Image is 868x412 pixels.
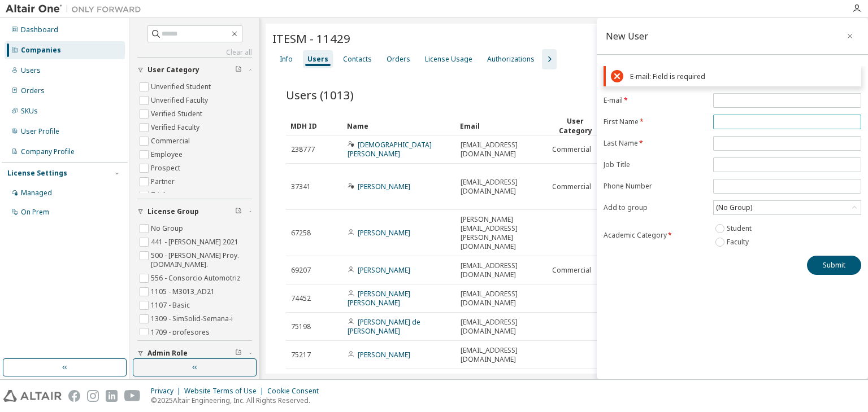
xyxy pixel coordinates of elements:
[630,72,856,81] div: E-mail: Field is required
[21,208,49,217] div: On Prem
[604,160,706,169] label: Job Title
[235,207,242,216] span: Clear filter
[267,387,325,396] div: Cookie Consent
[291,350,311,360] span: 75217
[291,322,311,331] span: 75198
[807,256,861,275] button: Submit
[272,30,350,46] span: ITESM - 11429
[460,117,542,135] div: Email
[21,127,59,136] div: User Profile
[137,48,252,57] a: Clear all
[291,294,311,303] span: 74452
[137,199,252,224] button: License Group
[348,317,420,336] a: [PERSON_NAME] de [PERSON_NAME]
[235,349,242,358] span: Clear filter
[461,141,542,159] span: [EMAIL_ADDRESS][DOMAIN_NAME]
[21,147,75,156] div: Company Profile
[184,387,267,396] div: Website Terms of Use
[87,390,99,402] img: instagram.svg
[235,65,242,74] span: Clear filter
[604,96,706,105] label: E-mail
[606,32,648,41] div: New User
[461,215,542,251] span: [PERSON_NAME][EMAIL_ADDRESS][PERSON_NAME][DOMAIN_NAME]
[147,65,199,74] span: User Category
[21,86,45,95] div: Orders
[552,182,591,191] span: Commercial
[604,182,706,191] label: Phone Number
[151,249,252,271] label: 500 - [PERSON_NAME] Proy. [DOMAIN_NAME].
[21,46,61,55] div: Companies
[6,3,147,15] img: Altair One
[358,265,410,275] a: [PERSON_NAME]
[343,55,372,64] div: Contacts
[552,116,599,135] div: User Category
[151,189,167,202] label: Trial
[151,299,192,312] label: 1107 - Basic
[604,117,706,126] label: First Name
[714,201,861,214] div: (No Group)
[151,80,213,94] label: Unverified Student
[461,290,542,308] span: [EMAIL_ADDRESS][DOMAIN_NAME]
[348,289,410,308] a: [PERSON_NAME] [PERSON_NAME]
[21,189,52,198] div: Managed
[347,117,451,135] div: Name
[487,55,535,64] div: Authorizations
[151,312,235,326] label: 1309 - SimSolid-Semana-i
[151,285,217,299] label: 1105 - M3013_AD21
[358,350,410,360] a: [PERSON_NAME]
[604,231,706,240] label: Academic Category
[21,25,58,34] div: Dashboard
[461,318,542,336] span: [EMAIL_ADDRESS][DOMAIN_NAME]
[387,55,410,64] div: Orders
[137,58,252,82] button: User Category
[21,66,41,75] div: Users
[151,222,185,235] label: No Group
[307,55,328,64] div: Users
[358,182,410,191] a: [PERSON_NAME]
[151,94,210,107] label: Unverified Faculty
[291,266,311,275] span: 69207
[151,235,241,249] label: 441 - [PERSON_NAME] 2021
[151,107,205,121] label: Verified Student
[151,271,242,285] label: 556 - Consorcio Automotriz
[290,117,338,135] div: MDH ID
[552,266,591,275] span: Commercial
[151,175,177,189] label: Partner
[151,161,183,175] label: Prospect
[358,228,410,238] a: [PERSON_NAME]
[604,139,706,148] label: Last Name
[727,222,754,235] label: Student
[151,396,325,405] p: © 2025 Altair Engineering, Inc. All Rights Reserved.
[151,326,212,339] label: 1709 - profesores
[147,207,199,216] span: License Group
[151,121,202,134] label: Verified Faculty
[151,148,185,161] label: Employee
[461,346,542,364] span: [EMAIL_ADDRESS][DOMAIN_NAME]
[151,387,184,396] div: Privacy
[461,178,542,196] span: [EMAIL_ADDRESS][DOMAIN_NAME]
[727,235,751,249] label: Faculty
[151,134,192,148] label: Commercial
[348,140,432,159] a: [DEMOGRAPHIC_DATA][PERSON_NAME]
[3,390,62,402] img: altair_logo.svg
[137,341,252,366] button: Admin Role
[291,145,315,154] span: 238777
[286,87,354,103] span: Users (1013)
[425,55,472,64] div: License Usage
[714,201,754,214] div: (No Group)
[291,229,311,238] span: 67258
[147,349,188,358] span: Admin Role
[461,261,542,279] span: [EMAIL_ADDRESS][DOMAIN_NAME]
[552,145,591,154] span: Commercial
[7,169,67,178] div: License Settings
[280,55,293,64] div: Info
[68,390,80,402] img: facebook.svg
[604,203,706,212] label: Add to group
[21,107,38,116] div: SKUs
[291,182,311,191] span: 37341
[106,390,118,402] img: linkedin.svg
[124,390,141,402] img: youtube.svg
